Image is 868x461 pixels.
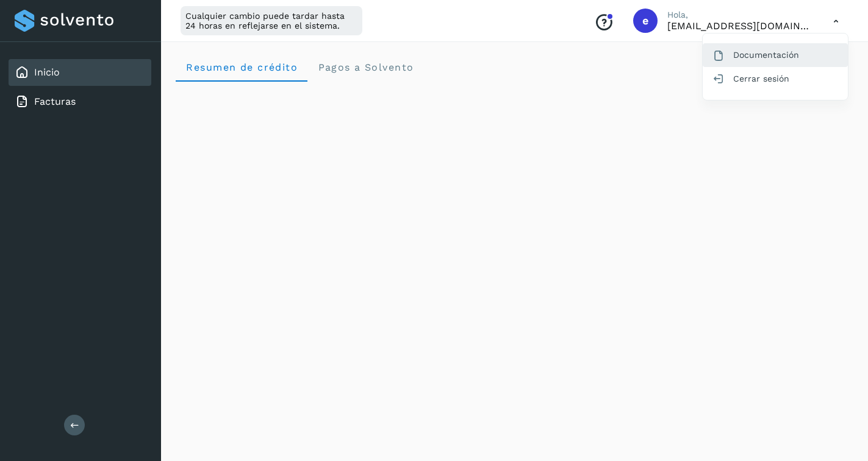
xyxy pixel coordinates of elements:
div: Cerrar sesión [703,67,848,90]
div: Inicio [9,59,151,86]
a: Facturas [34,96,76,107]
div: Facturas [9,88,151,115]
a: Inicio [34,66,60,78]
div: Documentación [703,43,848,66]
